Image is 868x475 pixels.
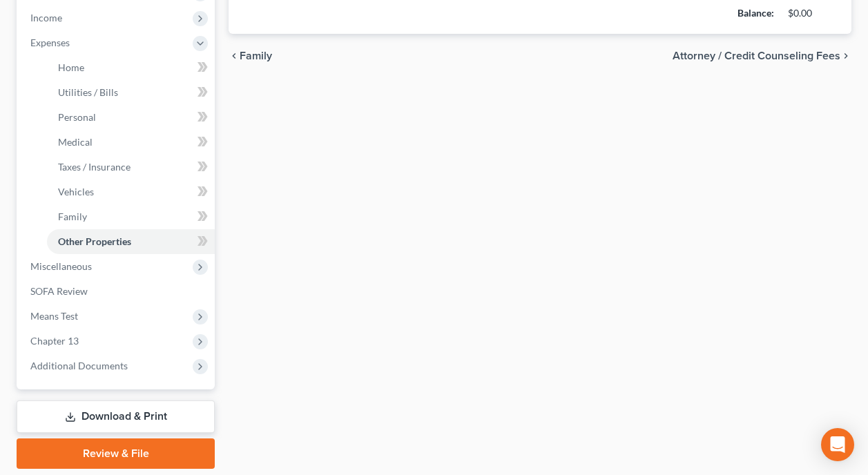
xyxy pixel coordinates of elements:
a: Family [47,204,215,229]
i: chevron_right [840,50,851,61]
a: Taxes / Insurance [47,155,215,180]
span: Expenses [30,37,70,48]
span: Home [58,61,84,73]
a: Personal [47,105,215,130]
div: Open Intercom Messenger [821,428,854,461]
button: Attorney / Credit Counseling Fees chevron_right [673,50,851,61]
button: chevron_left Family [229,50,272,61]
div: $0.00 [788,6,824,20]
span: Personal [58,111,96,123]
span: Taxes / Insurance [58,161,131,173]
span: Medical [58,136,93,148]
a: Review & File [17,438,215,469]
span: Family [58,211,87,222]
a: Medical [47,130,215,155]
span: Vehicles [58,186,94,197]
span: Chapter 13 [30,335,79,347]
span: Additional Documents [30,360,128,371]
a: Other Properties [47,229,215,254]
span: Means Test [30,310,78,322]
span: Other Properties [58,235,131,247]
span: Miscellaneous [30,260,92,272]
span: Family [240,50,272,61]
a: Download & Print [17,400,215,433]
strong: Balance: [737,7,774,19]
i: chevron_left [229,50,240,61]
a: Vehicles [47,180,215,204]
span: Utilities / Bills [58,86,118,98]
a: Utilities / Bills [47,80,215,105]
span: SOFA Review [30,285,88,297]
span: Attorney / Credit Counseling Fees [673,50,840,61]
a: SOFA Review [19,279,215,304]
a: Home [47,55,215,80]
span: Income [30,12,62,23]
